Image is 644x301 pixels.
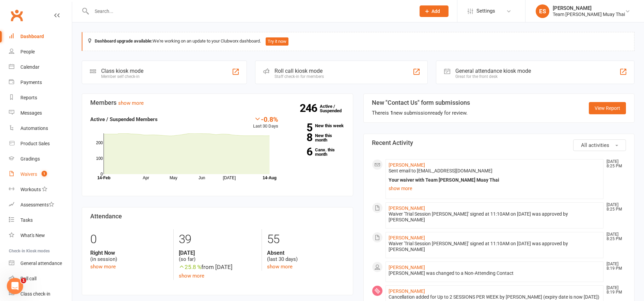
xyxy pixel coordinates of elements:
h3: New "Contact Us" form submissions [372,99,470,106]
div: Workouts [20,187,41,192]
div: We're working on an update to your Clubworx dashboard. [82,32,634,51]
div: Your waiver with Team [PERSON_NAME] Muay Thai [389,177,601,183]
a: [PERSON_NAME] [389,288,425,294]
span: 25.8 % [179,264,201,270]
div: Waiver 'Trial Session [PERSON_NAME]' signed at 11:10AM on [DATE] was approved by [PERSON_NAME] [389,211,601,223]
a: show more [90,264,116,270]
strong: 5 [288,122,312,133]
div: Calendar [20,64,40,70]
div: 39 [179,229,256,250]
a: Payments [9,75,72,90]
div: Member self check-in [101,74,143,79]
div: Dashboard [20,34,44,39]
a: Waivers 1 [9,167,72,182]
div: General attendance [20,261,62,266]
a: show more [267,264,293,270]
a: Gradings [9,151,72,167]
div: Assessments [20,202,54,207]
div: Staff check-in for members [274,74,324,79]
a: Calendar [9,60,72,75]
a: What's New [9,228,72,243]
div: Cancellation added for Up to 2 SESSIONS PER WEEK by [PERSON_NAME] (expiry date is now [DATE]) [389,294,601,300]
strong: 246 [300,103,320,113]
h3: Attendance [90,213,345,220]
a: 8New this month [288,133,344,142]
a: 5New this week [288,123,344,128]
a: Tasks [9,213,72,228]
div: 0 [90,229,168,250]
strong: 6 [288,147,312,157]
div: Class kiosk mode [101,68,143,74]
time: [DATE] 8:25 PM [603,203,626,212]
div: Payments [20,80,42,85]
div: There is new submission ready for review. [372,109,470,117]
a: show more [389,184,601,193]
a: Assessments [9,197,72,213]
div: What's New [20,233,45,238]
strong: [DATE] [179,250,256,256]
div: (in session) [90,250,168,263]
span: 1 [42,171,47,177]
input: Search... [90,6,411,16]
a: Clubworx [8,7,25,24]
span: Add [431,9,440,14]
div: Waivers [20,171,37,177]
div: from [DATE] [179,263,256,272]
strong: Right Now [90,250,168,256]
div: Roll call [20,276,36,281]
time: [DATE] 8:19 PM [603,262,626,271]
div: Automations [20,126,48,131]
button: Try it now [266,37,288,46]
div: General attendance kiosk mode [455,68,531,74]
div: (so far) [179,250,256,263]
a: [PERSON_NAME] [389,235,425,240]
div: -0.8% [253,115,278,123]
strong: 8 [288,132,312,143]
strong: Absent [267,250,345,256]
div: [PERSON_NAME] was changed to a Non-Attending Contact [389,270,601,276]
div: Team [PERSON_NAME] Muay Thai [553,11,625,17]
div: Messages [20,110,42,116]
div: Roll call kiosk mode [274,68,324,74]
strong: Dashboard upgrade available: [95,38,153,44]
a: Automations [9,121,72,136]
div: Waiver 'Trial Session [PERSON_NAME]' signed at 11:10AM on [DATE] was approved by [PERSON_NAME] [389,241,601,252]
button: All activities [573,139,626,151]
div: Reports [20,95,37,100]
a: Roll call [9,271,72,286]
div: 55 [267,229,345,250]
strong: 1 [390,110,393,116]
a: Workouts [9,182,72,197]
div: Last 30 Days [253,115,278,130]
a: [PERSON_NAME] [389,205,425,211]
button: Add [420,5,449,17]
span: Sent email to [EMAIL_ADDRESS][DOMAIN_NAME] [389,168,492,173]
a: Product Sales [9,136,72,151]
div: Product Sales [20,141,50,146]
time: [DATE] 8:19 PM [603,286,626,295]
a: 6Canx. this month [288,148,344,156]
div: ES [536,4,549,18]
a: View Report [589,102,626,114]
div: Great for the front desk [455,74,531,79]
span: 1 [21,278,26,283]
div: Class check-in [20,291,50,297]
time: [DATE] 8:25 PM [603,160,626,168]
a: Messages [9,105,72,121]
div: Tasks [20,217,33,223]
time: [DATE] 8:25 PM [603,232,626,241]
a: [PERSON_NAME] [389,265,425,270]
strong: Active / Suspended Members [90,116,158,122]
h3: Members [90,99,345,106]
a: show more [118,100,144,106]
span: All activities [581,142,609,148]
span: Settings [476,3,495,19]
a: show more [179,273,204,279]
div: People [20,49,35,54]
a: Dashboard [9,29,72,44]
a: [PERSON_NAME] [389,162,425,168]
div: [PERSON_NAME] [553,5,625,11]
a: 246Active / Suspended [320,99,350,118]
a: Reports [9,90,72,105]
a: People [9,44,72,60]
